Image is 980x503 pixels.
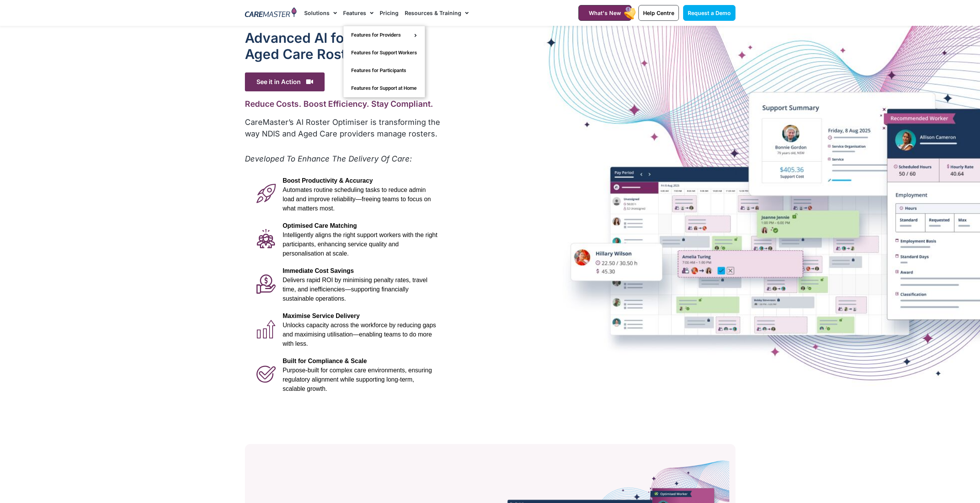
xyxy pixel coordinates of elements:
[683,5,735,21] a: Request a Demo
[343,26,425,98] ul: Features
[343,62,425,79] a: Features for Participants
[283,187,431,212] span: Automates routine scheduling tasks to reduce admin load and improve reliability—freeing teams to ...
[245,7,297,19] img: CareMaster Logo
[283,322,436,347] span: Unlocks capacity across the workforce by reducing gaps and maximising utilisation—enabling teams ...
[283,358,367,364] span: Built for Compliance & Scale
[688,10,731,16] span: Request a Demo
[589,10,621,16] span: What's New
[283,232,437,257] span: Intelligently aligns the right support workers with the right participants, enhancing service qua...
[283,313,360,319] span: Maximise Service Delivery
[343,79,425,97] a: Features for Support at Home
[578,5,632,21] a: What's New
[643,10,674,16] span: Help Centre
[283,177,373,184] span: Boost Productivity & Accuracy
[283,277,427,302] span: Delivers rapid ROI by minimising penalty rates, travel time, and inefficiencies—supporting financ...
[638,5,679,21] a: Help Centre
[343,26,425,44] a: Features for Providers
[245,30,442,62] h1: Advanced Al for NDIS and Aged Care Rostering
[283,367,432,392] span: Purpose-built for complex care environments, ensuring regulatory alignment while supporting long-...
[245,99,442,109] h2: Reduce Costs. Boost Efficiency. Stay Compliant.
[283,222,357,229] span: Optimised Care Matching
[245,72,325,91] span: See it in Action
[245,116,442,140] p: CareMaster’s AI Roster Optimiser is transforming the way NDIS and Aged Care providers manage rost...
[343,44,425,62] a: Features for Support Workers
[245,154,412,163] em: Developed To Enhance The Delivery Of Care:
[283,267,354,274] span: Immediate Cost Savings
